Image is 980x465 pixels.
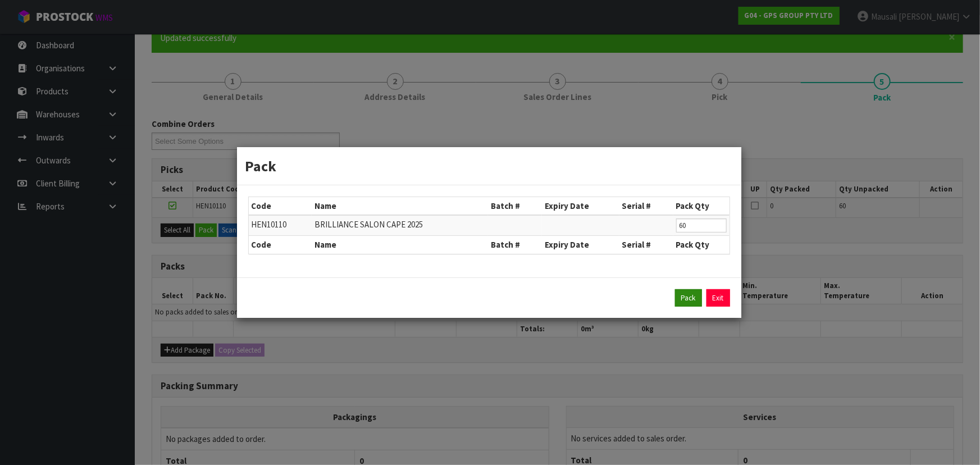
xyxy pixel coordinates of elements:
th: Serial # [619,236,673,254]
th: Serial # [619,197,673,215]
h3: Pack [245,156,733,176]
th: Name [312,197,488,215]
th: Expiry Date [542,236,619,254]
th: Pack Qty [673,236,730,254]
th: Code [249,197,312,215]
span: HEN10110 [252,219,287,230]
a: Exit [706,289,730,307]
th: Expiry Date [542,197,619,215]
th: Batch # [488,236,542,254]
button: Pack [675,289,702,307]
th: Batch # [488,197,542,215]
th: Pack Qty [673,197,730,215]
span: BRILLIANCE SALON CAPE 2025 [314,219,423,230]
th: Name [312,236,488,254]
th: Code [249,236,312,254]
